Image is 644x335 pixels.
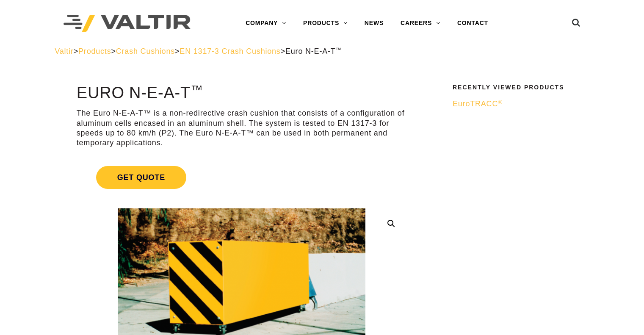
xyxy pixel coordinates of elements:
sup: ™ [336,47,342,53]
a: Crash Cushions [116,47,175,55]
a: CONTACT [449,15,497,32]
a: PRODUCTS [295,15,356,32]
a: COMPANY [237,15,295,32]
a: Get Quote [77,156,406,199]
h1: Euro N-E-A-T [77,84,406,102]
a: NEWS [356,15,392,32]
span: Euro N-E-A-T [285,47,342,55]
a: EN 1317-3 Crash Cushions [180,47,280,55]
img: Valtir [64,15,191,32]
p: The Euro N-E-A-T™ is a non-redirective crash cushion that consists of a configuration of aluminum... [77,108,406,148]
sup: ® [498,99,503,105]
sup: ™ [191,83,203,97]
a: EuroTRACC® [453,99,584,109]
a: Valtir [55,47,73,55]
a: CAREERS [392,15,449,32]
h2: Recently Viewed Products [453,84,584,91]
span: EuroTRACC [453,100,503,108]
div: > > > > [55,47,589,56]
a: Products [78,47,111,55]
span: Get Quote [96,166,186,189]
